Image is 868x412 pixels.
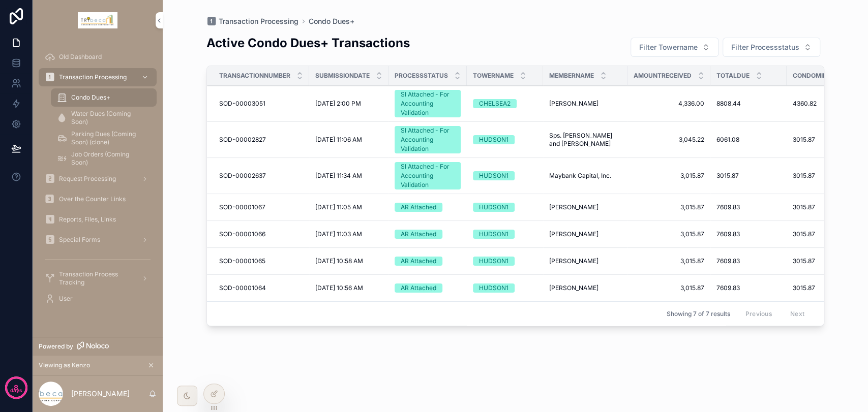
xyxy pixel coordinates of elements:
[219,284,266,292] span: SOD-00001064
[401,126,455,153] div: SI Attached - For Accounting Validation
[401,230,436,239] div: AR Attached
[59,53,102,61] span: Old Dashboard
[219,284,303,292] a: SOD-00001064
[549,100,598,108] span: [PERSON_NAME]
[473,283,537,293] a: HUDSON1
[206,35,410,51] h2: Active Condo Dues+ Transactions
[315,172,362,180] span: [DATE] 11:34 AM
[51,109,157,127] a: Water Dues (Coming Soon)
[219,203,265,211] span: SOD-00001067
[39,269,157,288] a: Transaction Process Tracking
[549,284,621,292] a: [PERSON_NAME]
[401,90,455,117] div: SI Attached - For Accounting Validation
[401,203,436,212] div: AR Attached
[59,236,100,244] span: Special Forms
[634,284,704,292] a: 3,015.87
[716,172,739,180] span: 3015.87
[14,383,18,393] p: 8
[71,110,146,126] span: Water Dues (Coming Soon)
[716,257,781,265] a: 7609.83
[473,203,537,212] a: HUDSON1
[549,257,621,265] a: [PERSON_NAME]
[549,284,598,292] span: [PERSON_NAME]
[33,337,163,356] a: Powered by
[78,12,117,28] img: App logo
[473,72,514,80] span: Towername
[395,90,461,117] a: SI Attached - For Accounting Validation
[549,257,598,265] span: [PERSON_NAME]
[549,72,594,80] span: Membername
[479,203,508,212] div: HUDSON1
[51,129,157,147] a: Parking Dues (Coming Soon) (clone)
[59,195,126,203] span: Over the Counter Links
[71,389,130,399] p: [PERSON_NAME]
[315,172,382,180] a: [DATE] 11:34 AM
[315,100,382,108] a: [DATE] 2:00 PM
[315,72,370,80] span: Submissiondate
[639,42,698,52] span: Filter Towername
[71,93,110,102] span: Condo Dues+
[219,172,266,180] span: SOD-00002637
[549,203,621,211] a: [PERSON_NAME]
[634,257,704,265] a: 3,015.87
[315,203,382,211] a: [DATE] 11:05 AM
[793,230,815,238] span: 3015.87
[716,230,740,238] span: 7609.83
[793,100,817,108] span: 4360.82
[395,203,461,212] a: AR Attached
[219,136,266,144] span: SOD-00002827
[315,284,363,292] span: [DATE] 10:56 AM
[723,38,820,57] button: Select Button
[793,257,815,265] span: 3015.87
[793,284,815,292] span: 3015.87
[219,172,303,180] a: SOD-00002637
[219,136,303,144] a: SOD-00002827
[315,136,362,144] span: [DATE] 11:06 AM
[219,230,303,238] a: SOD-00001066
[549,132,621,148] a: Sps. [PERSON_NAME] and [PERSON_NAME]
[39,68,157,86] a: Transaction Processing
[716,100,741,108] span: 8808.44
[549,230,621,238] a: [PERSON_NAME]
[716,230,781,238] a: 7609.83
[315,230,382,238] a: [DATE] 11:03 AM
[315,257,382,265] a: [DATE] 10:58 AM
[59,270,133,287] span: Transaction Process Tracking
[716,72,750,80] span: Totaldue
[479,171,508,180] div: HUDSON1
[309,16,354,26] span: Condo Dues+
[634,172,704,180] span: 3,015.87
[39,210,157,229] a: Reports, Files, Links
[59,215,116,224] span: Reports, Files, Links
[219,257,303,265] a: SOD-00001065
[59,175,116,183] span: Request Processing
[793,203,815,211] span: 3015.87
[315,100,361,108] span: [DATE] 2:00 PM
[219,100,265,108] span: SOD-00003051
[549,172,611,180] span: Maybank Capital, Inc.
[39,190,157,208] a: Over the Counter Links
[479,257,508,266] div: HUDSON1
[219,16,298,26] span: Transaction Processing
[549,100,621,108] a: [PERSON_NAME]
[634,100,704,108] span: 4,336.00
[39,231,157,249] a: Special Forms
[395,162,461,189] a: SI Attached - For Accounting Validation
[634,136,704,144] a: 3,045.22
[634,203,704,211] a: 3,015.87
[716,136,781,144] a: 6061.08
[716,136,739,144] span: 6061.08
[39,290,157,308] a: User
[549,230,598,238] span: [PERSON_NAME]
[401,283,436,293] div: AR Attached
[716,203,781,211] a: 7609.83
[39,342,73,351] span: Powered by
[473,230,537,239] a: HUDSON1
[51,88,157,107] a: Condo Dues+
[473,135,537,144] a: HUDSON1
